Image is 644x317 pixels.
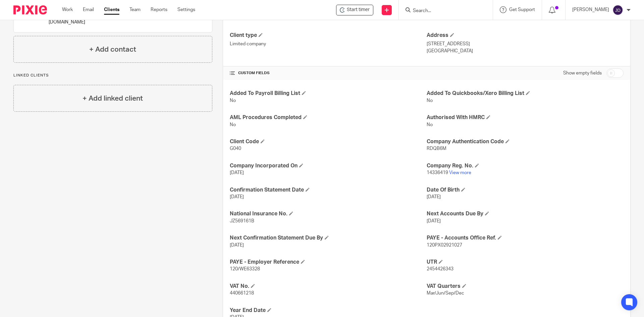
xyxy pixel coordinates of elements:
div: German Vehicle Solutions Limited [336,5,373,15]
img: svg%3E [612,5,623,15]
label: Show empty fields [563,70,602,76]
span: [DATE] [427,219,441,223]
h4: Date Of Birth [427,187,624,194]
h4: Company Authentication Code [427,138,624,145]
a: Work [62,6,73,13]
h4: Client type [230,32,427,39]
h4: National Insurance No. [230,210,427,217]
span: 14336419 [427,170,448,175]
span: No [230,122,236,127]
a: Clients [104,6,119,13]
h4: Authorised With HMRC [427,114,624,121]
h4: CUSTOM FIELDS [230,70,427,76]
span: 2454426343 [427,267,453,271]
span: 120/WE63328 [230,267,260,271]
span: [DATE] [230,243,244,248]
h4: Next Accounts Due By [427,210,624,217]
a: View more [449,170,471,175]
h4: VAT Quarters [427,283,624,290]
h4: PAYE - Employer Reference [230,259,427,266]
h4: Year End Date [230,307,427,314]
span: [DATE] [230,195,244,199]
h4: Address [427,32,624,39]
h4: Next Confirmation Statement Due By [230,234,427,242]
span: 440661218 [230,291,254,296]
h4: Added To Quickbooks/Xero Billing List [427,90,624,97]
h4: Client Code [230,138,427,145]
span: JZ569161B [230,219,254,223]
p: Linked clients [13,73,212,78]
a: Settings [177,6,195,13]
span: Mar/Jun/Sep/Dec [427,291,464,296]
span: No [427,98,433,103]
span: No [230,98,236,103]
span: [DATE] [230,170,244,175]
h4: Company Reg. No. [427,162,624,169]
h4: Confirmation Statement Date [230,187,427,194]
a: Email [83,6,94,13]
p: [STREET_ADDRESS] [427,41,624,47]
p: Limited company [230,41,427,47]
h4: + Add contact [89,44,136,55]
span: RDQB6M [427,146,446,151]
h4: PAYE - Accounts Office Ref. [427,234,624,242]
span: G040 [230,146,241,151]
span: [DATE] [427,195,441,199]
h4: + Add linked client [83,93,143,104]
input: Search [412,8,473,14]
span: Get Support [509,7,535,12]
h4: UTR [427,259,624,266]
a: Reports [151,6,167,13]
h4: Added To Payroll Billing List [230,90,427,97]
h4: VAT No. [230,283,427,290]
p: [PERSON_NAME] [572,6,609,13]
p: [GEOGRAPHIC_DATA] [427,48,624,54]
span: 120PX02921027 [427,243,462,248]
h4: AML Procedures Completed [230,114,427,121]
a: Team [129,6,141,13]
img: Pixie [13,5,47,14]
span: Start timer [347,6,370,13]
span: No [427,122,433,127]
h4: Company Incorporated On [230,162,427,169]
